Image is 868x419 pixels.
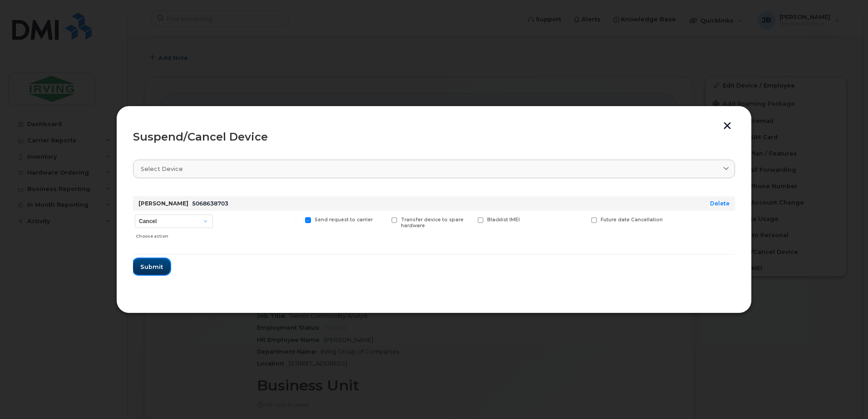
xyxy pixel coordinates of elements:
[141,165,183,173] span: Select device
[192,200,228,207] span: 5068638703
[467,217,471,222] input: Blacklist IMEI
[580,217,585,222] input: Future date Cancellation
[710,200,730,207] a: Delete
[133,132,735,142] div: Suspend/Cancel Device
[487,217,520,223] span: Blacklist IMEI
[294,217,299,222] input: Send request to carrier
[401,217,464,229] span: Transfer device to spare hardware
[601,217,663,223] span: Future date Cancellation
[138,200,188,207] strong: [PERSON_NAME]
[133,160,735,178] a: Select device
[140,263,163,271] span: Submit
[380,217,385,222] input: Transfer device to spare hardware
[315,217,373,223] span: Send request to carrier
[133,258,170,275] button: Submit
[136,229,213,240] div: Choose action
